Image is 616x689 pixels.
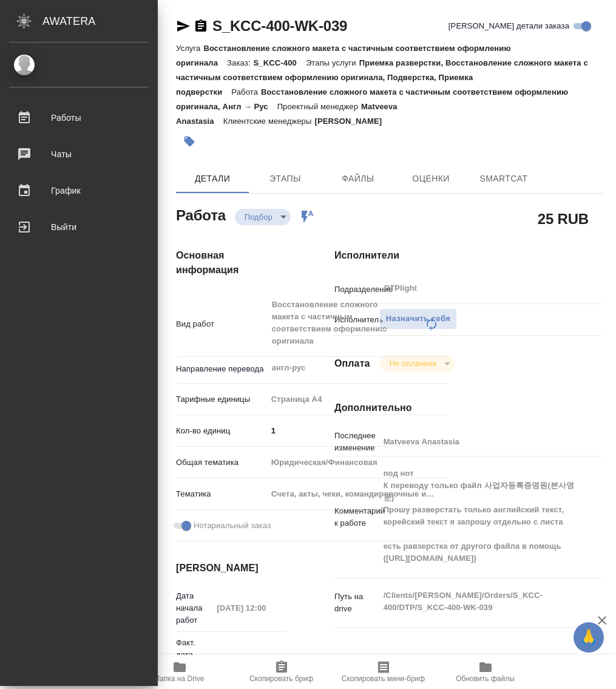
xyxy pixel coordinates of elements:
span: Детали [183,171,242,186]
textarea: /Clients/[PERSON_NAME]/Orders/S_KCC-400/DTP/S_KCC-400-WK-039 [379,585,581,618]
p: Подразделение [334,283,379,296]
p: Проектный менеджер [277,102,361,111]
div: Выйти [9,218,149,236]
p: Путь на drive [334,591,379,615]
h2: Работа [176,203,226,225]
p: Услуга [176,44,203,53]
p: Последнее изменение [334,430,379,454]
span: [PERSON_NAME] детали заказа [448,20,569,32]
button: Назначить себя [379,308,457,330]
button: Не оплачена [386,358,440,368]
span: Обновить файлы [456,674,515,683]
input: Пустое поле [212,599,286,617]
button: Папка на Drive [129,655,231,689]
span: Скопировать мини-бриф [342,674,425,683]
h4: Дополнительно [334,401,603,415]
h4: Исполнители [334,248,603,263]
span: Файлы [329,171,387,186]
div: Подбор [380,355,455,372]
span: Оценки [402,171,460,186]
div: Юридическая/Финансовая [267,452,449,473]
div: Работы [9,109,149,127]
button: Подбор [241,212,276,222]
button: Скопировать бриф [231,655,333,689]
p: [PERSON_NAME] [314,117,391,126]
p: Общая тематика [176,457,267,469]
button: Обновить файлы [435,655,536,689]
input: Пустое поле [379,433,581,450]
p: Приемка разверстки, Восстановление сложного макета с частичным соответствием оформлению оригинала... [176,58,588,97]
p: Тарифные единицы [176,393,267,406]
a: График [3,175,155,206]
input: ✎ Введи что-нибудь [267,422,449,440]
a: Чаты [3,139,155,169]
p: Тематика [176,488,267,500]
a: Выйти [3,212,155,242]
span: Папка на Drive [155,674,205,683]
h2: 25 RUB [538,208,589,229]
span: Нотариальный заказ [194,520,271,532]
p: Вид работ [176,318,267,330]
p: Восстановление сложного макета с частичным соответствием оформлению оригинала [176,44,511,67]
div: Чаты [9,145,149,163]
input: Пустое поле [212,652,286,670]
p: Кол-во единиц [176,425,267,437]
p: Дата начала работ [176,590,212,626]
h4: [PERSON_NAME] [176,561,286,575]
h4: Основная информация [176,248,286,277]
button: Скопировать ссылку для ЯМессенджера [176,19,191,33]
p: Направление перевода [176,363,267,375]
button: Скопировать ссылку [194,19,208,33]
p: Клиентские менеджеры [223,117,315,126]
p: S_KCC-400 [254,58,306,67]
div: AWATERA [42,9,158,33]
a: Работы [3,103,155,133]
p: Комментарий к работе [334,505,379,529]
a: S_KCC-400-WK-039 [212,18,347,34]
span: Назначить себя [386,312,450,326]
div: Счета, акты, чеки, командировочные и таможенные документы [267,484,449,504]
div: График [9,182,149,200]
p: Работа [231,87,261,97]
span: Этапы [256,171,314,186]
p: Факт. дата начала работ [176,637,212,685]
p: Восстановление сложного макета с частичным соответствием оформлению оригинала, Англ → Рус [176,87,568,111]
p: Matveeva Anastasia [176,102,398,126]
span: SmartCat [475,171,533,186]
button: Добавить тэг [176,128,203,155]
p: Этапы услуги [306,58,359,67]
p: Заказ: [227,58,253,67]
button: Скопировать мини-бриф [333,655,435,689]
button: 🙏 [574,622,604,653]
div: Страница А4 [267,389,449,410]
span: Скопировать бриф [249,674,313,683]
textarea: под нот К переводу только файл 사업자등록증명원(본사영문) Прошу разверстать только английский текст, корейски... [379,463,581,569]
span: 🙏 [578,625,599,650]
div: Подбор [235,209,291,225]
